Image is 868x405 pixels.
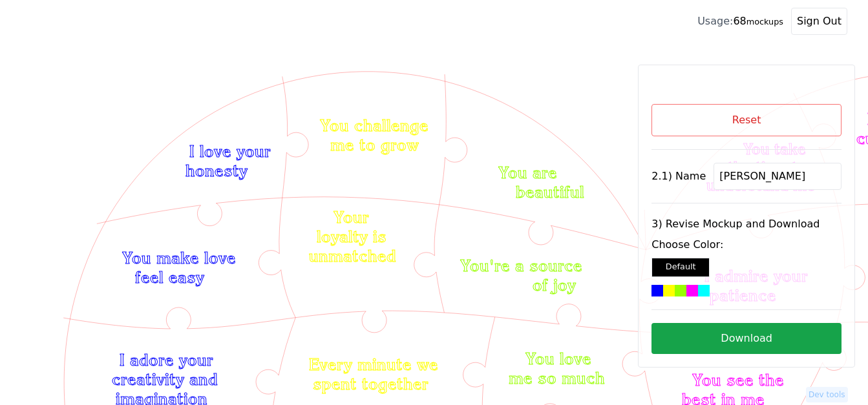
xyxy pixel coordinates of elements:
[697,15,733,27] span: Usage:
[666,262,696,271] small: Default
[651,216,842,232] label: 3) Revise Mockup and Download
[320,116,429,135] text: You challenge
[120,350,213,369] text: I adore your
[746,17,783,26] small: mockups
[309,246,396,265] text: unmatched
[185,161,248,180] text: honesty
[533,275,576,295] text: of joy
[334,207,370,227] text: Your
[651,237,842,253] label: Choose Color:
[309,355,438,374] text: Every minute we
[499,163,558,182] text: You are
[460,256,582,275] text: You're a source
[189,141,271,161] text: I love your
[516,182,584,202] text: beautiful
[317,227,386,246] text: loyalty is
[806,387,848,402] button: Dev tools
[526,349,592,368] text: You love
[331,135,419,154] text: me to grow
[509,368,605,388] text: me so much
[651,323,842,354] button: Download
[791,8,847,35] button: Sign Out
[651,104,842,136] button: Reset
[692,370,784,389] text: You see the
[651,169,706,184] label: 2.1) Name
[122,248,236,267] text: You make love
[135,267,204,287] text: feel easy
[313,374,429,393] text: spent together
[697,14,783,29] div: 68
[112,369,218,389] text: creativity and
